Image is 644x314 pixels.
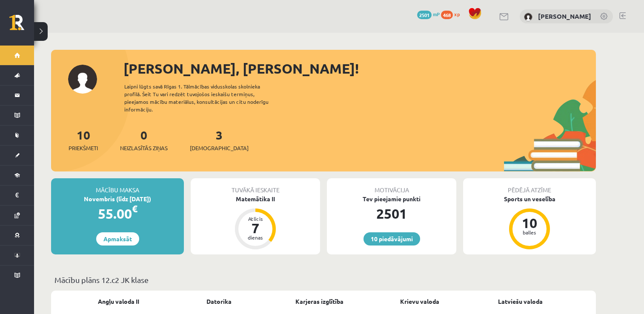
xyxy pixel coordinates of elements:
[433,11,440,17] span: mP
[123,58,596,79] div: [PERSON_NAME], [PERSON_NAME]!
[295,297,343,306] a: Karjeras izglītība
[191,194,320,251] a: Matemātika II Atlicis 7 dienas
[51,203,184,224] div: 55.00
[206,297,232,306] a: Datorika
[190,127,249,152] a: 3[DEMOGRAPHIC_DATA]
[98,297,139,306] a: Angļu valoda II
[364,232,420,245] a: 10 piedāvājumi
[243,216,268,221] div: Atlicis
[120,144,168,152] span: Neizlasītās ziņas
[463,194,596,203] div: Sports un veselība
[400,297,439,306] a: Krievu valoda
[96,232,139,245] a: Apmaksāt
[120,127,168,152] a: 0Neizlasītās ziņas
[51,178,184,194] div: Mācību maksa
[132,203,137,215] span: €
[327,203,456,224] div: 2501
[498,297,543,306] a: Latviešu valoda
[124,83,283,113] div: Laipni lūgts savā Rīgas 1. Tālmācības vidusskolas skolnieka profilā. Šeit Tu vari redzēt tuvojošo...
[327,178,456,194] div: Motivācija
[517,216,542,230] div: 10
[441,11,464,17] a: 468 xp
[441,11,453,19] span: 468
[9,15,34,36] a: Rīgas 1. Tālmācības vidusskola
[51,194,184,203] div: Novembris (līdz [DATE])
[190,144,249,152] span: [DEMOGRAPHIC_DATA]
[191,178,320,194] div: Tuvākā ieskaite
[417,11,440,17] a: 2501 mP
[243,221,268,235] div: 7
[191,194,320,203] div: Matemātika II
[69,144,98,152] span: Priekšmeti
[463,194,596,251] a: Sports un veselība 10 balles
[327,194,456,203] div: Tev pieejamie punkti
[243,235,268,240] div: dienas
[54,274,592,285] p: Mācību plāns 12.c2 JK klase
[69,127,98,152] a: 10Priekšmeti
[463,178,596,194] div: Pēdējā atzīme
[417,11,432,19] span: 2501
[454,11,460,17] span: xp
[517,230,542,235] div: balles
[538,12,591,20] a: [PERSON_NAME]
[524,13,532,21] img: Linda Zemīte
